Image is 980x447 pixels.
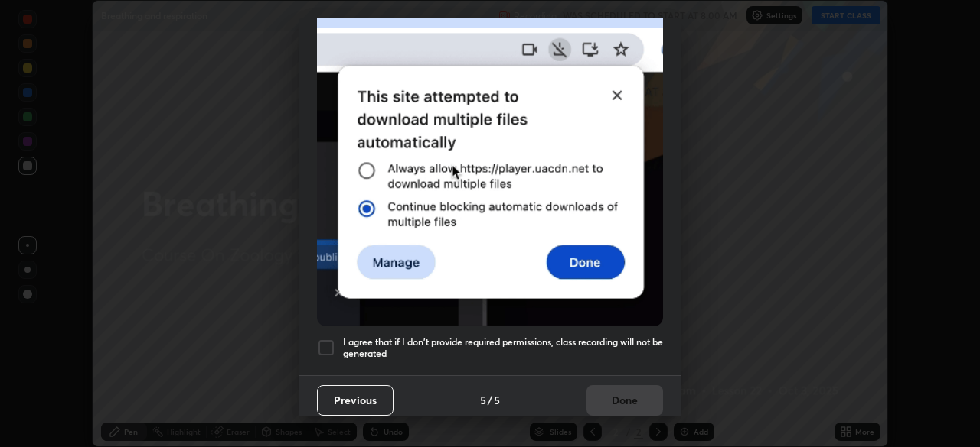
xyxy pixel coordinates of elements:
[494,392,500,408] h4: 5
[317,385,394,416] button: Previous
[343,336,663,360] h5: I agree that if I don't provide required permissions, class recording will not be generated
[480,392,486,408] h4: 5
[488,392,492,408] h4: /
